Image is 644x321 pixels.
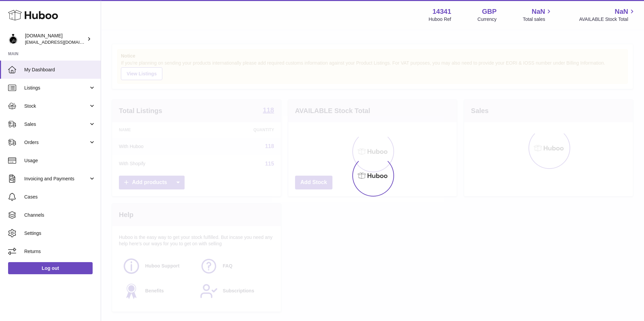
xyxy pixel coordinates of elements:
span: NaN [532,7,545,16]
span: AVAILABLE Stock Total [579,16,636,23]
a: NaN Total sales [523,7,553,23]
span: Usage [24,157,96,164]
span: [EMAIL_ADDRESS][DOMAIN_NAME] [25,39,99,45]
img: internalAdmin-14341@internal.huboo.com [8,34,18,44]
a: NaN AVAILABLE Stock Total [579,7,636,23]
span: Orders [24,139,89,146]
span: Channels [24,212,96,218]
span: Stock [24,103,89,109]
div: Huboo Ref [429,16,451,23]
span: Cases [24,194,96,200]
div: Currency [478,16,497,23]
div: [DOMAIN_NAME] [25,33,86,45]
a: Log out [8,262,93,274]
span: Sales [24,121,89,128]
strong: 14341 [432,7,451,16]
span: NaN [615,7,628,16]
strong: GBP [482,7,496,16]
span: Total sales [523,16,553,23]
span: Listings [24,85,89,91]
span: Invoicing and Payments [24,176,89,182]
span: My Dashboard [24,67,96,73]
span: Settings [24,230,96,237]
span: Returns [24,248,96,255]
